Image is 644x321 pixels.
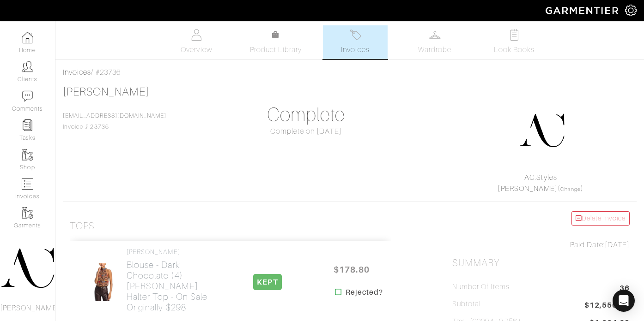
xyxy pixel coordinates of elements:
[70,220,95,232] h3: Tops
[452,239,630,250] div: [DATE]
[584,300,630,312] span: $12,556.80
[429,29,441,41] img: wardrobe-487a4870c1b7c33e795ec22d11cfc2ed9d08956e64fb3008fe2437562e282088.svg
[570,241,605,249] span: Paid Date:
[402,25,467,59] a: Wardrobe
[127,248,215,256] h4: [PERSON_NAME]
[560,186,581,192] a: Change
[22,178,33,190] img: orders-icon-0abe47150d42831381b5fb84f609e132dff9fe21cb692f30cb5eec754e2cba89.png
[541,2,625,18] img: garmentier-logo-header-white-b43fb05a5012e4ada735d5af1a66efaba907eab6374d6393d1fbf88cb4ef424d.png
[456,172,626,194] div: ( )
[63,68,91,77] a: Invoices
[498,184,558,193] a: [PERSON_NAME]
[253,274,281,290] span: KEPT
[418,44,451,55] span: Wardrobe
[452,300,481,309] h5: Subtotal
[127,260,215,313] h2: Blouse - Dark Chocolate (4) [PERSON_NAME] Halter Top - On sale originally $298
[191,29,202,41] img: basicinfo-40fd8af6dae0f16599ec9e87c0ef1c0a1fdea2edbe929e3d69a839185d80c458.svg
[350,29,361,41] img: orders-27d20c2124de7fd6de4e0e44c1d41de31381a507db9b33961299e4e07d508b8c.svg
[63,113,166,130] span: Invoice # 23736
[63,86,149,98] a: [PERSON_NAME]
[22,61,33,72] img: clients-icon-6bae9207a08558b7cb47a8932f037763ab4055f8c8b6bfacd5dc20c3e0201464.png
[63,113,166,119] a: [EMAIL_ADDRESS][DOMAIN_NAME]
[519,107,565,154] img: DupYt8CPKc6sZyAt3svX5Z74.png
[22,207,33,219] img: garments-icon-b7da505a4dc4fd61783c78ac3ca0ef83fa9d6f193b1c9dc38574b1d14d53ca28.png
[88,263,119,302] img: NUv6H53DjS8C67EYQA6fexia
[217,104,395,126] h1: Complete
[323,25,388,59] a: Invoices
[452,257,630,269] h2: Summary
[341,44,369,55] span: Invoices
[127,248,215,313] a: [PERSON_NAME] Blouse - Dark Chocolate (4)[PERSON_NAME] Halter Top - On sale originally $298
[22,119,33,131] img: reminder-icon-8004d30b9f0a5d33ae49ab947aed9ed385cf756f9e5892f1edd6e32f2345188e.png
[181,44,212,55] span: Overview
[22,32,33,43] img: dashboard-icon-dbcd8f5a0b271acd01030246c82b418ddd0df26cd7fceb0bd07c9910d44c42f6.png
[243,30,308,55] a: Product Library
[625,5,637,16] img: gear-icon-white-bd11855cb880d31180b6d7d6211b90ccbf57a29d726f0c71d8c61bd08dd39cc2.png
[613,290,635,312] div: Open Intercom Messenger
[571,211,630,226] a: Delete Invoice
[22,149,33,160] img: garments-icon-b7da505a4dc4fd61783c78ac3ca0ef83fa9d6f193b1c9dc38574b1d14d53ca28.png
[63,67,637,78] div: / #23736
[346,287,383,298] strong: Rejected?
[452,283,510,291] h5: Number of Items
[217,126,395,137] div: Complete on [DATE]
[250,44,302,55] span: Product Library
[164,25,229,59] a: Overview
[620,283,630,295] span: 36
[494,44,535,55] span: Look Books
[509,29,520,41] img: todo-9ac3debb85659649dc8f770b8b6100bb5dab4b48dedcbae339e5042a72dfd3cc.svg
[324,260,379,279] span: $178.80
[482,25,547,59] a: Look Books
[524,173,557,182] a: AC.Styles
[22,90,33,102] img: comment-icon-a0a6a9ef722e966f86d9cbdc48e553b5cf19dbc54f86b18d962a5391bc8f6eb6.png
